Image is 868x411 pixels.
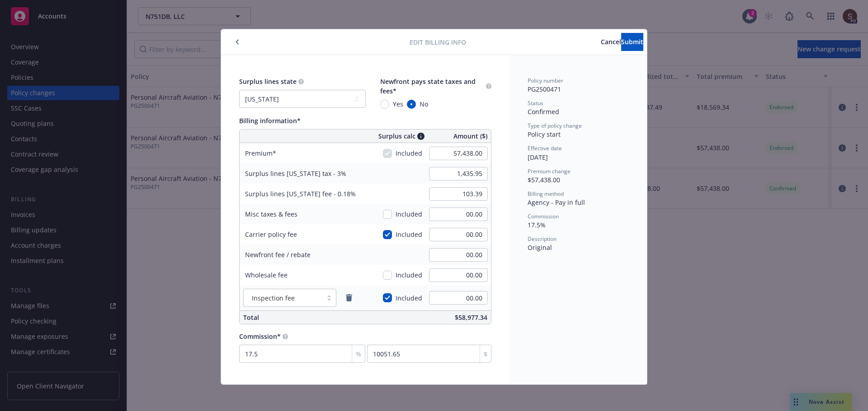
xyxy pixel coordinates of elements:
[245,149,276,157] span: Premium
[528,85,561,93] span: PG2500471
[245,189,356,198] span: Surplus lines [US_STATE] fee - 0.18%
[245,271,288,279] span: Wholesale fee
[429,268,488,282] input: 0.00
[528,130,561,139] span: Policy start
[429,187,488,201] input: 0.00
[528,77,563,84] span: Policy number
[528,198,585,207] span: Agency - Pay in full
[528,99,543,107] span: Status
[429,248,488,262] input: 0.00
[429,228,488,241] input: 0.00
[484,349,487,359] span: $
[407,100,416,109] input: No
[601,33,621,51] button: Cancel
[528,235,557,243] span: Description
[429,147,488,160] input: 0.00
[429,167,488,180] input: 0.00
[239,77,297,86] span: Surplus lines state
[528,144,562,152] span: Effective date
[243,313,259,322] span: Total
[252,293,295,303] span: Inspection fee
[245,210,297,218] span: Misc taxes & fees
[420,99,428,109] span: No
[239,116,301,125] span: Billing information*
[528,243,552,252] span: Original
[396,148,422,158] span: Included
[528,190,564,198] span: Billing method
[621,37,643,46] span: Submit
[453,131,487,141] span: Amount ($)
[248,293,318,303] span: Inspection fee
[528,175,560,184] span: $57,438.00
[396,293,422,303] span: Included
[380,77,476,95] span: Newfront pays state taxes and fees*
[239,332,281,341] span: Commission*
[410,37,466,47] span: Edit billing info
[344,292,354,303] a: remove
[528,221,546,229] span: 17.5%
[455,313,487,322] span: $58,977.34
[528,212,559,220] span: Commission
[528,122,582,129] span: Type of policy change
[528,153,548,162] span: [DATE]
[396,270,422,280] span: Included
[245,230,297,239] span: Carrier policy fee
[356,349,361,359] span: %
[245,250,311,259] span: Newfront fee / rebate
[380,100,389,109] input: Yes
[621,33,643,51] button: Submit
[429,208,488,221] input: 0.00
[601,37,621,46] span: Cancel
[396,209,422,219] span: Included
[245,169,346,178] span: Surplus lines [US_STATE] tax - 3%
[393,99,403,109] span: Yes
[396,230,422,239] span: Included
[528,167,571,175] span: Premium change
[378,131,415,141] span: Surplus calc
[429,291,488,305] input: 0.00
[528,107,559,116] span: Confirmed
